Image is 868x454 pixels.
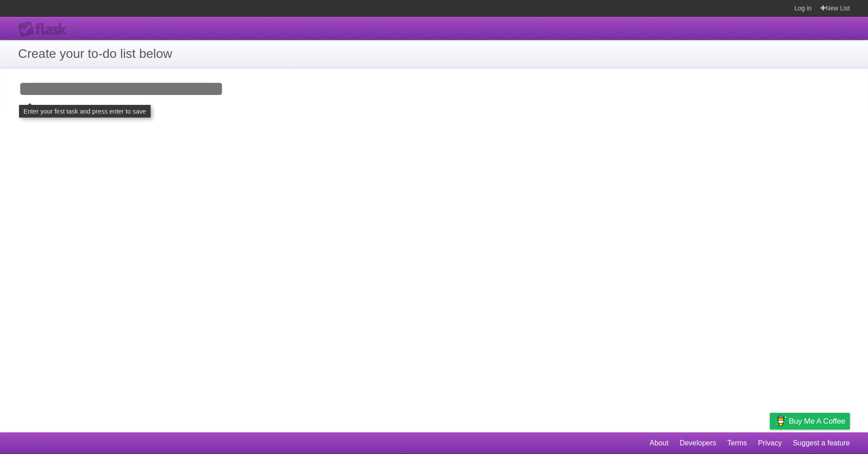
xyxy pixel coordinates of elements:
a: Suggest a feature [793,435,850,452]
a: Privacy [758,435,782,452]
div: Flask [18,21,72,38]
a: Terms [727,435,747,452]
h1: Create your to-do list below [18,44,850,63]
a: About [650,435,669,452]
span: Buy me a coffee [789,413,845,429]
a: Buy me a coffee [770,413,850,430]
a: Developers [679,435,716,452]
img: Buy me a coffee [774,413,787,429]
